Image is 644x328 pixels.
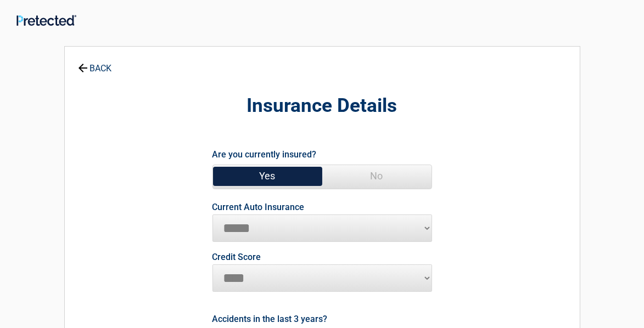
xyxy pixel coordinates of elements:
label: Accidents in the last 3 years? [212,312,328,326]
label: Are you currently insured? [212,147,317,162]
span: Yes [213,165,322,187]
img: Main Logo [16,15,76,26]
h2: Insurance Details [125,93,519,119]
label: Credit Score [212,253,261,262]
span: No [322,165,432,187]
label: Current Auto Insurance [212,203,305,212]
a: BACK [76,54,114,73]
